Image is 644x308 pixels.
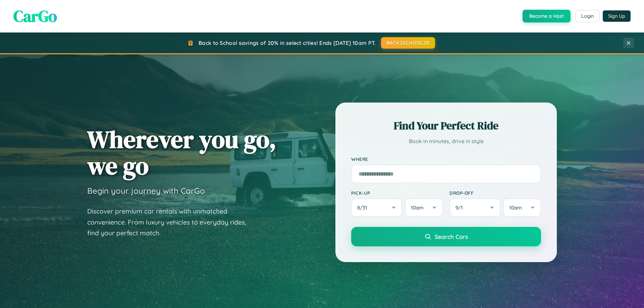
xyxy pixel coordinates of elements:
p: Discover premium car rentals with unmatched convenience. From luxury vehicles to everyday rides, ... [87,206,255,239]
button: 10am [503,198,541,217]
span: Back to School savings of 20% in select cities! Ends [DATE] 10am PT. [199,40,376,46]
button: Search Cars [351,227,541,246]
label: Where [351,156,541,162]
h3: Begin your journey with CarGo [87,186,205,196]
h2: Find Your Perfect Ride [351,118,541,133]
label: Pick-up [351,190,443,196]
button: 8/31 [351,198,402,217]
span: 10am [411,204,424,211]
label: Drop-off [449,190,541,196]
span: CarGo [13,5,57,27]
button: Become a Host [523,10,571,22]
button: BACK2SCHOOL20 [381,37,435,49]
button: 10am [405,198,443,217]
span: Search Cars [435,233,468,240]
button: 9/1 [449,198,500,217]
h1: Wherever you go, we go [87,126,276,179]
span: 10am [509,204,522,211]
p: Book in minutes, drive in style [351,136,541,146]
button: Sign Up [603,10,631,22]
span: 9 / 1 [455,204,466,211]
button: Login [576,10,599,22]
span: 8 / 31 [357,204,371,211]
